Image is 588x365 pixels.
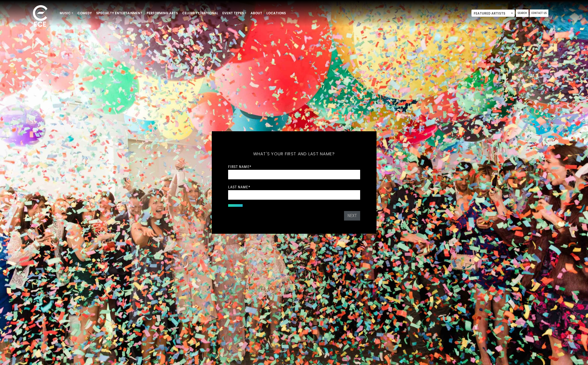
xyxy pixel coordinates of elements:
h5: What's your first and last name? [228,144,360,163]
a: Music [58,9,75,18]
img: ece_new_logo_whitev2-1.png [27,4,53,29]
a: Locations [264,9,288,18]
label: Last Name [228,185,250,189]
span: Featured Artists [472,10,515,17]
a: Specialty Entertainment [94,9,144,18]
span: Featured Artists [471,10,515,17]
a: Search [516,10,529,17]
a: Event Types [220,9,248,18]
a: Celebrity/National [180,9,220,18]
a: Performing Arts [144,9,180,18]
label: First Name [228,164,251,169]
a: Contact Us [530,10,548,17]
a: About [248,9,264,18]
a: Comedy [75,9,94,18]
